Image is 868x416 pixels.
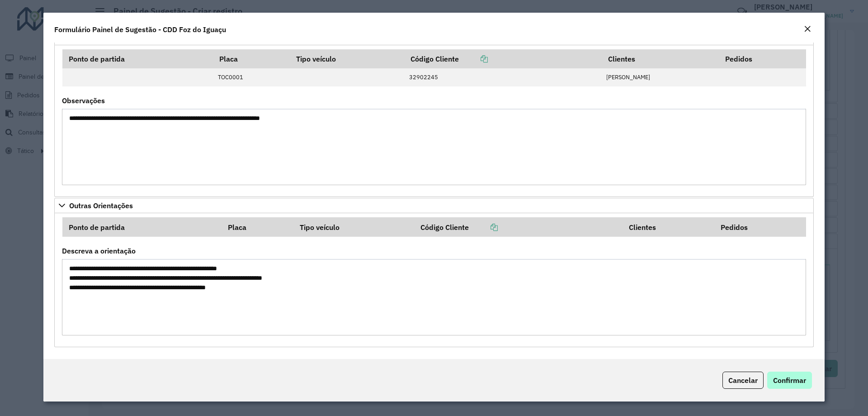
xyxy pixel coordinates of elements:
th: Ponto de partida [62,217,222,236]
span: Confirmar [773,376,806,385]
label: Observações [62,95,105,106]
th: Tipo veículo [293,217,415,236]
a: Copiar [469,223,498,232]
th: Pedidos [719,49,806,68]
td: TOC0001 [213,68,290,86]
th: Clientes [602,49,719,68]
th: Placa [222,217,293,236]
th: Pedidos [714,217,806,236]
div: Outras Orientações [54,213,814,347]
span: Outras Orientações [69,202,133,209]
th: Tipo veículo [290,49,405,68]
div: Cliente para Recarga [54,45,814,197]
td: [PERSON_NAME] [602,68,719,86]
a: Outras Orientações [54,198,814,213]
a: Copiar [459,54,488,63]
th: Código Cliente [415,217,623,236]
button: Close [801,24,814,35]
th: Código Cliente [405,49,602,68]
th: Clientes [623,217,714,236]
h4: Formulário Painel de Sugestão - CDD Foz do Iguaçu [54,24,226,35]
td: 32902245 [405,68,602,86]
button: Cancelar [722,372,764,389]
th: Placa [213,49,290,68]
button: Confirmar [767,372,812,389]
th: Ponto de partida [62,49,213,68]
em: Fechar [804,25,811,33]
span: Cancelar [728,376,758,385]
label: Descreva a orientação [62,245,136,256]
